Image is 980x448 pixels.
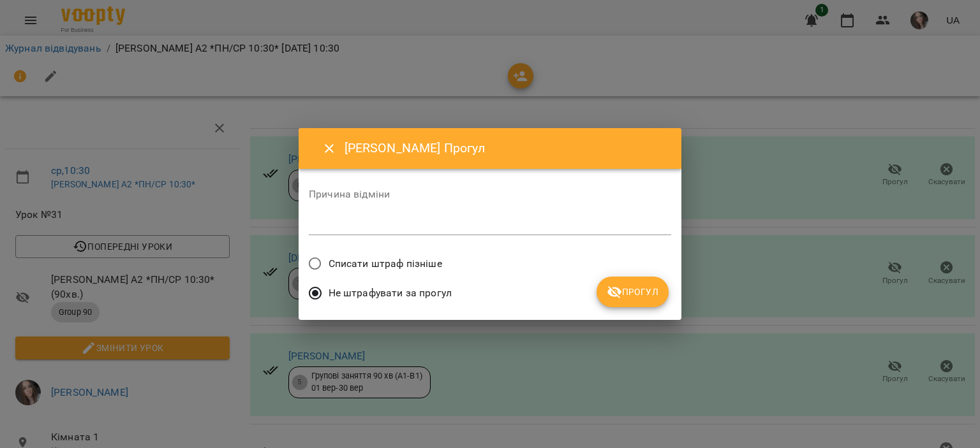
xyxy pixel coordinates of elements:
[329,256,442,271] span: Списати штраф пізніше
[309,189,671,199] label: Причина відміни
[345,138,666,158] h6: [PERSON_NAME] Прогул
[597,277,669,307] button: Прогул
[314,133,345,164] button: Close
[329,285,452,301] span: Не штрафувати за прогул
[607,284,658,300] span: Прогул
